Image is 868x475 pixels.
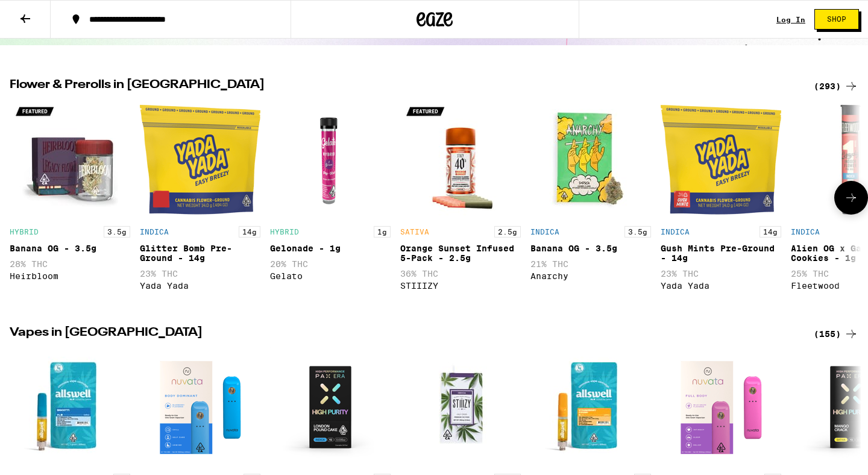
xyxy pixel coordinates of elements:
div: Open page for Gelonade - 1g from Gelato [270,99,391,297]
img: Nuvata (CA) - Body 9:1 - Wild Grape - 1g [661,347,781,468]
div: Open page for Banana OG - 3.5g from Anarchy [530,99,651,297]
div: Gelonade - 1g [270,244,391,253]
p: HYBRID [270,228,299,236]
img: Heirbloom - Banana OG - 3.5g [10,99,130,220]
img: STIIIZY - OG - Watermelon Z - 0.5g [400,347,521,468]
div: Yada Yada [661,281,781,291]
a: (293) [814,79,858,93]
p: INDICA [140,228,169,236]
div: Open page for Glitter Bomb Pre-Ground - 14g from Yada Yada [140,99,260,297]
div: STIIIZY [400,281,521,291]
div: Open page for Orange Sunset Infused 5-Pack - 2.5g from STIIIZY [400,99,521,297]
img: Yada Yada - Gush Mints Pre-Ground - 14g [661,99,781,220]
h2: Flower & Prerolls in [GEOGRAPHIC_DATA] [10,79,799,93]
p: 23% THC [140,269,260,278]
img: Allswell - Strawberry Cough - 1g [530,347,651,468]
p: 36% THC [400,269,521,278]
div: Yada Yada [140,281,260,291]
p: 28% THC [10,259,130,269]
img: Allswell - Biscotti - 1g [10,347,130,468]
p: 23% THC [661,269,781,278]
a: Log In [776,16,805,24]
a: Shop [805,9,868,30]
p: 14g [759,226,781,237]
span: Shop [827,16,846,23]
div: Open page for Banana OG - 3.5g from Heirbloom [10,99,130,297]
p: HYBRID [10,228,39,236]
div: Heirbloom [10,271,130,281]
img: Gelato - Gelonade - 1g [270,99,391,220]
button: Shop [814,9,859,30]
div: Orange Sunset Infused 5-Pack - 2.5g [400,244,521,263]
h2: Vapes in [GEOGRAPHIC_DATA] [10,327,799,341]
img: Yada Yada - Glitter Bomb Pre-Ground - 14g [140,99,260,220]
img: PAX - Pax High Purity: London Pound Cake - 1g [270,347,391,468]
div: Anarchy [530,271,651,281]
p: 21% THC [530,259,651,269]
p: SATIVA [400,228,429,236]
p: 20% THC [270,259,391,269]
p: INDICA [530,228,559,236]
a: (155) [814,327,858,341]
div: Gelato [270,271,391,281]
div: Glitter Bomb Pre-Ground - 14g [140,244,260,263]
div: Banana OG - 3.5g [10,244,130,253]
div: Gush Mints Pre-Ground - 14g [661,244,781,263]
div: Banana OG - 3.5g [530,244,651,253]
img: Nuvata (CA) - Body 9:1 - Blueberry - 1g [140,347,260,468]
img: STIIIZY - Orange Sunset Infused 5-Pack - 2.5g [400,99,521,220]
p: 3.5g [104,226,130,237]
p: INDICA [661,228,690,236]
p: 14g [239,226,260,237]
p: 3.5g [624,226,651,237]
p: INDICA [791,228,820,236]
span: Hi. Need any help? [7,8,87,18]
img: Anarchy - Banana OG - 3.5g [530,99,651,220]
div: Open page for Gush Mints Pre-Ground - 14g from Yada Yada [661,99,781,297]
p: 2.5g [494,226,521,237]
p: 1g [374,226,391,237]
